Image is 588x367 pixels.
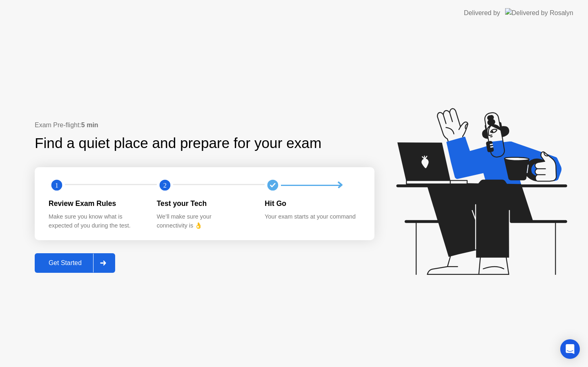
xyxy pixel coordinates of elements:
[265,212,360,221] div: Your exam starts at your command
[35,120,374,130] div: Exam Pre-flight:
[265,198,360,209] div: Hit Go
[35,253,115,273] button: Get Started
[37,259,93,267] div: Get Started
[157,212,252,230] div: We’ll make sure your connectivity is 👌
[35,133,323,154] div: Find a quiet place and prepare for your exam
[49,198,144,209] div: Review Exam Rules
[157,198,252,209] div: Test your Tech
[49,212,144,230] div: Make sure you know what is expected of you during the test.
[464,8,500,18] div: Delivered by
[163,181,167,189] text: 2
[81,122,98,128] b: 5 min
[55,181,58,189] text: 1
[505,8,573,18] img: Delivered by Rosalyn
[560,339,580,359] div: Open Intercom Messenger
